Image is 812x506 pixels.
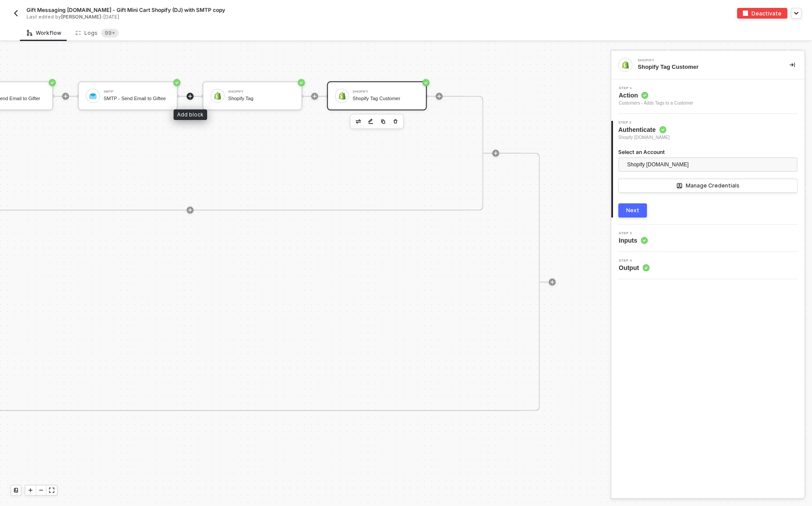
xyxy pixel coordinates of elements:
button: edit-cred [353,116,363,127]
span: Step 4 [619,259,650,262]
span: Step 3 [619,232,648,235]
div: Shopify Tag Customer [638,63,775,71]
span: icon-success-page [298,79,305,86]
sup: 405 [101,29,119,37]
span: icon-success-page [49,79,56,86]
span: Action [619,91,693,100]
span: icon-play [63,94,68,99]
img: integration-icon [621,61,629,69]
div: Shopify Tag [228,96,294,101]
span: icon-play [187,94,193,99]
button: edit-cred [365,116,376,127]
button: copy-block [378,116,388,127]
div: Step 1Action Customers - Adds Tags to a Customer [611,86,804,107]
span: Shopify [DOMAIN_NAME] [618,134,669,141]
button: Next [618,203,647,217]
img: icon [89,92,97,100]
img: icon [213,92,221,100]
span: icon-play [549,279,555,285]
button: Manage Credentials [618,179,797,193]
div: Customers - Adds Tags to a Customer [619,100,693,107]
div: SMTP [103,90,170,94]
span: icon-success-page [173,79,180,86]
div: Last edited by - [DATE] [26,14,386,20]
div: Deactivate [752,10,782,17]
span: Inputs [619,236,648,245]
div: Logs [76,29,119,37]
img: edit-cred [368,118,373,124]
div: Shopify [638,59,770,62]
span: icon-manage-credentials [676,183,682,188]
span: Gift Messaging [DOMAIN_NAME] - Gift Mini Cart Shopify (DJ) with SMTP copy [26,6,225,14]
img: edit-cred [355,119,361,124]
span: Step 1 [619,86,693,90]
span: icon-play [28,487,33,493]
img: deactivate [743,11,748,16]
span: icon-minus [38,487,44,493]
div: Add block [174,109,207,120]
span: Authenticate [618,125,669,134]
span: icon-expand [49,487,54,493]
span: Output [619,263,650,272]
div: Step 2Authenticate Shopify [DOMAIN_NAME]Select an AccountShopify [DOMAIN_NAME] Manage Credentials... [611,121,804,217]
div: SMTP - Send Email to Giftee [103,96,170,101]
span: icon-play [312,94,317,99]
span: [PERSON_NAME] [61,14,101,20]
div: Shopify Tag Customer [352,96,419,101]
div: Step 3Inputs [611,232,804,245]
div: Step 4Output [611,259,804,272]
span: icon-collapse-right [789,62,795,67]
img: back [12,10,19,17]
label: Select an Account [618,148,797,156]
div: Next [626,207,639,214]
span: icon-success-page [422,79,429,86]
span: Shopify [DOMAIN_NAME] [627,158,688,171]
span: icon-play [187,207,193,213]
span: Step 2 [618,121,669,124]
div: Workflow [27,30,61,37]
div: Shopify [228,90,294,94]
img: icon [338,92,346,100]
span: icon-play [493,150,498,156]
span: icon-play [436,94,442,99]
button: deactivateDeactivate [737,8,787,19]
div: Shopify [352,90,419,94]
img: copy-block [380,119,385,124]
button: back [11,8,21,19]
div: Manage Credentials [686,182,740,189]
